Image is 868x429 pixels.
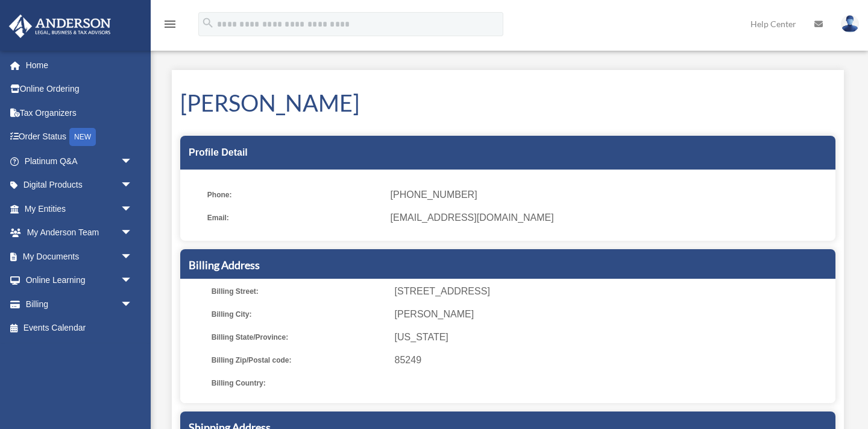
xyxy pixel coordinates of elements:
span: arrow_drop_down [121,149,145,174]
span: Billing Zip/Postal code: [212,352,386,369]
a: Events Calendar [8,316,151,340]
a: Home [8,53,151,77]
a: Online Ordering [8,77,151,101]
span: arrow_drop_down [121,221,145,246]
a: menu [163,21,177,31]
span: [STREET_ADDRESS] [395,283,831,300]
a: My Anderson Teamarrow_drop_down [8,221,151,245]
img: Anderson Advisors Platinum Portal [5,14,115,38]
h5: Billing Address [189,258,827,273]
span: arrow_drop_down [121,292,145,317]
span: [US_STATE] [395,329,831,346]
a: Online Learningarrow_drop_down [8,269,151,293]
span: [PHONE_NUMBER] [391,186,827,203]
i: menu [163,17,177,31]
a: Billingarrow_drop_down [8,292,151,316]
a: Platinum Q&Aarrow_drop_down [8,149,151,173]
h1: [PERSON_NAME] [180,87,835,119]
span: 85249 [395,352,831,369]
a: Tax Organizers [8,101,151,125]
span: arrow_drop_down [121,244,145,269]
a: My Documentsarrow_drop_down [8,244,151,269]
span: arrow_drop_down [121,269,145,293]
span: Billing Country: [212,375,386,392]
span: Billing City: [212,306,386,323]
span: [EMAIL_ADDRESS][DOMAIN_NAME] [391,209,827,226]
a: Order StatusNEW [8,125,151,150]
img: User Pic [841,15,859,33]
span: [PERSON_NAME] [395,306,831,323]
div: NEW [69,128,96,146]
a: Digital Productsarrow_drop_down [8,173,151,197]
span: arrow_drop_down [121,173,145,198]
div: Profile Detail [180,136,835,170]
span: Billing State/Province: [212,329,386,346]
span: arrow_drop_down [121,197,145,221]
i: search [201,16,215,30]
a: My Entitiesarrow_drop_down [8,197,151,221]
span: Phone: [207,186,382,203]
span: Email: [207,209,382,226]
span: Billing Street: [212,283,386,300]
